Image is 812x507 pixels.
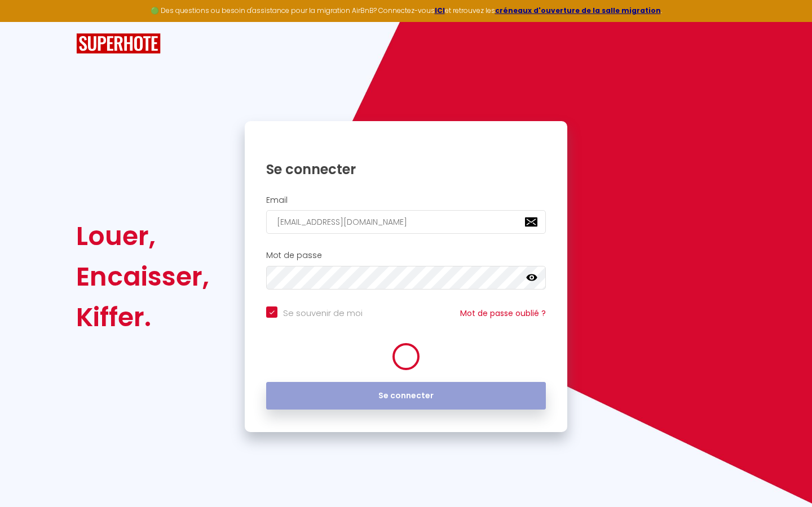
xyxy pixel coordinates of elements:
img: SuperHote logo [76,33,161,54]
h2: Mot de passe [266,251,546,260]
div: Encaisser, [76,256,209,297]
a: Mot de passe oublié ? [460,308,546,319]
input: Ton Email [266,210,546,234]
button: Ouvrir le widget de chat LiveChat [9,5,43,38]
a: créneaux d'ouverture de la salle migration [495,6,661,15]
div: Kiffer. [76,297,209,337]
div: Louer, [76,216,209,256]
a: ICI [435,6,445,15]
button: Se connecter [266,382,546,410]
h1: Se connecter [266,161,546,178]
h2: Email [266,195,546,205]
